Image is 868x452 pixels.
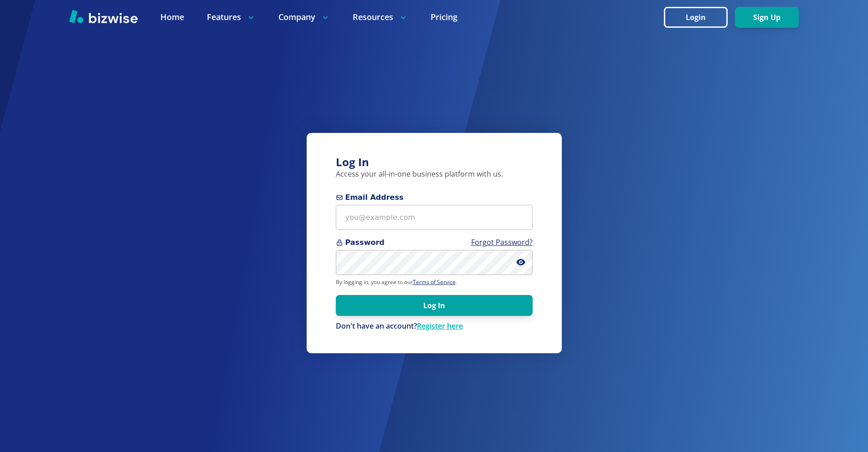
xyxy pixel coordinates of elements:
[207,11,256,23] p: Features
[664,7,728,28] button: Login
[471,237,533,247] a: Forgot Password?
[413,278,456,286] a: Terms of Service
[336,169,533,179] p: Access your all-in-one business platform with us.
[69,10,138,23] img: Bizwise Logo
[336,155,533,170] h3: Log In
[735,7,799,28] button: Sign Up
[353,11,408,23] p: Resources
[336,279,533,286] p: By logging in, you agree to our .
[336,192,533,203] span: Email Address
[417,321,463,331] a: Register here
[735,13,799,22] a: Sign Up
[160,11,184,23] a: Home
[336,295,533,316] button: Log In
[278,11,330,23] p: Company
[336,237,533,248] span: Password
[336,205,533,230] input: you@example.com
[664,13,735,22] a: Login
[336,321,533,331] div: Don't have an account?Register here
[431,11,457,23] a: Pricing
[336,321,533,331] p: Don't have an account?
